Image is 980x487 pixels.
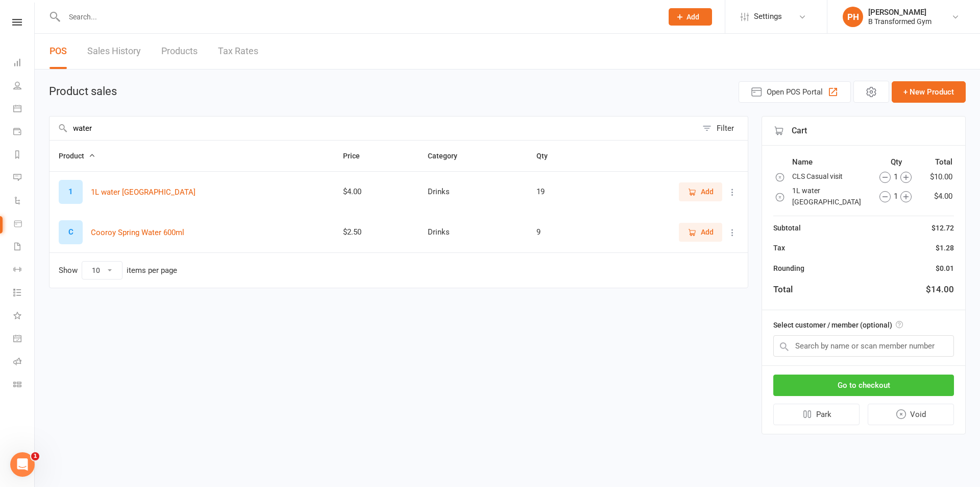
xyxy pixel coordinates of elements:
[773,263,804,274] div: Rounding
[536,150,559,162] button: Qty
[868,404,954,425] button: Void
[13,351,34,374] a: Roll call kiosk mode
[428,152,469,160] span: Category
[773,404,860,425] button: Park
[773,375,954,396] button: Go to checkout
[926,283,954,296] div: $14.00
[91,226,184,239] button: Cooroy Spring Water 600ml
[343,188,410,196] div: $4.00
[923,184,953,208] td: $4.00
[61,10,655,24] input: Search...
[13,305,34,328] a: What's New
[762,117,965,146] div: Cart
[923,155,953,169] th: Total
[343,228,410,237] div: $2.50
[773,242,785,253] div: Tax
[773,222,801,234] div: Subtotal
[932,222,954,234] div: $12.72
[127,266,177,275] div: items per page
[923,170,953,183] td: $10.00
[717,122,734,134] div: Filter
[50,34,67,69] a: POS
[13,75,34,98] a: People
[767,86,823,98] span: Open POS Portal
[59,180,83,204] div: 1
[773,283,793,296] div: Total
[59,152,95,160] span: Product
[669,8,712,26] button: Add
[218,34,258,69] a: Tax Rates
[13,121,34,144] a: Payments
[739,81,851,103] button: Open POS Portal
[59,220,83,244] div: C
[428,188,518,196] div: Drinks
[50,117,697,140] input: Search products by name, or scan product code
[13,213,34,236] a: Product Sales
[687,13,699,21] span: Add
[936,263,954,274] div: $0.01
[59,261,177,280] div: Show
[428,228,518,237] div: Drinks
[49,85,117,98] h1: Product sales
[13,374,34,397] a: Class kiosk mode
[792,184,869,208] td: 1L water [GEOGRAPHIC_DATA]
[343,152,371,160] span: Price
[792,155,869,169] th: Name
[161,34,198,69] a: Products
[773,335,954,357] input: Search by name or scan member number
[892,81,966,103] button: + New Product
[754,5,782,28] span: Settings
[843,7,863,27] div: PH
[536,228,593,237] div: 9
[679,223,722,241] button: Add
[773,319,903,331] label: Select customer / member (optional)
[13,98,34,121] a: Calendar
[871,171,920,183] div: 1
[536,188,593,196] div: 19
[13,144,34,167] a: Reports
[343,150,371,162] button: Price
[91,186,195,198] button: 1L water [GEOGRAPHIC_DATA]
[701,186,714,197] span: Add
[13,328,34,351] a: General attendance kiosk mode
[13,52,34,75] a: Dashboard
[679,182,722,201] button: Add
[792,170,869,183] td: CLS Casual visit
[870,155,922,169] th: Qty
[536,152,559,160] span: Qty
[10,452,35,477] iframe: Intercom live chat
[428,150,469,162] button: Category
[87,34,141,69] a: Sales History
[936,242,954,253] div: $1.28
[871,190,920,202] div: 1
[868,8,932,17] div: [PERSON_NAME]
[697,117,748,140] button: Filter
[868,17,932,26] div: B Transformed Gym
[701,226,714,238] span: Add
[59,150,95,162] button: Product
[31,452,39,460] span: 1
